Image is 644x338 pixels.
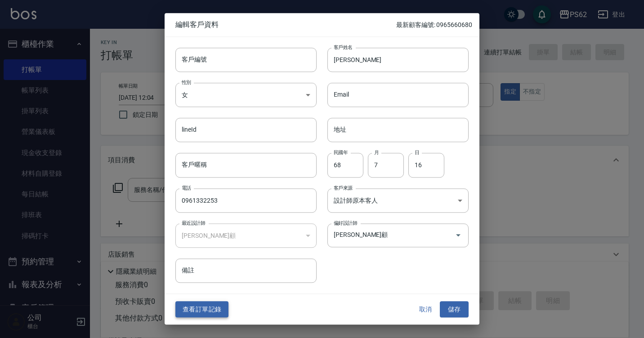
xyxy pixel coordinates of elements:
div: 女 [175,83,317,107]
label: 性別 [182,79,191,85]
div: 設計師原本客人 [327,188,469,213]
button: Open [451,228,465,243]
p: 最新顧客編號: 0965660680 [396,20,472,30]
label: 客戶來源 [334,184,353,191]
label: 日 [415,149,419,156]
label: 民國年 [334,149,348,156]
label: 月 [374,149,379,156]
span: 編輯客戶資料 [175,20,396,29]
label: 最近設計師 [182,219,205,226]
button: 查看訂單記錄 [175,301,228,318]
label: 客戶姓名 [334,44,353,50]
div: [PERSON_NAME]顧 [175,223,317,248]
button: 取消 [411,301,440,318]
label: 電話 [182,184,191,191]
label: 偏好設計師 [334,219,357,226]
button: 儲存 [440,301,469,318]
